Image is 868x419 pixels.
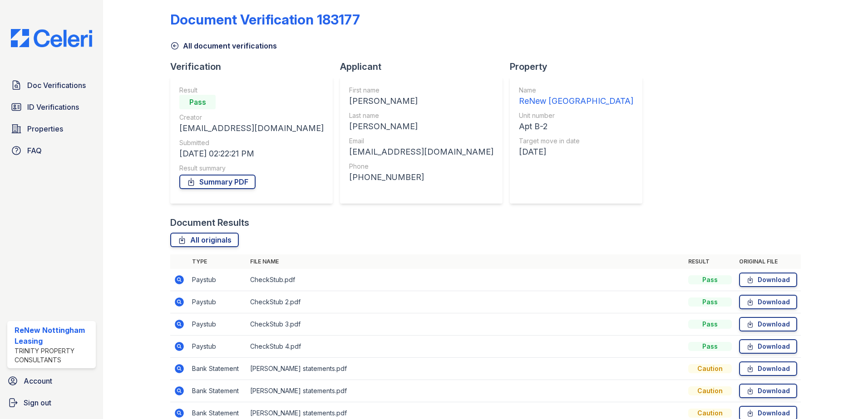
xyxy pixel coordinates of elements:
[688,364,732,373] div: Caution
[349,162,493,171] div: Phone
[179,147,324,160] div: [DATE] 02:22:21 PM
[27,102,79,112] span: ID Verifications
[739,384,797,398] a: Download
[7,120,96,138] a: Properties
[179,95,216,109] div: Pass
[519,136,633,146] div: Target move in date
[179,86,324,95] div: Result
[170,11,360,28] div: Document Verification 183177
[519,120,633,133] div: Apt B-2
[247,291,685,313] td: CheckStub 2.pdf
[510,60,650,73] div: Property
[24,375,52,386] span: Account
[188,358,247,380] td: Bank Statement
[170,60,340,73] div: Verification
[247,269,685,291] td: CheckStub.pdf
[188,269,247,291] td: Paystub
[349,111,493,120] div: Last name
[349,120,493,133] div: [PERSON_NAME]
[340,60,510,73] div: Applicant
[739,295,797,309] a: Download
[688,386,732,395] div: Caution
[739,317,797,331] a: Download
[4,372,99,390] a: Account
[7,141,96,160] a: FAQ
[179,122,324,135] div: [EMAIL_ADDRESS][DOMAIN_NAME]
[188,313,247,336] td: Paystub
[7,98,96,116] a: ID Verifications
[739,273,797,287] a: Download
[179,175,256,189] a: Summary PDF
[179,113,324,122] div: Creator
[688,297,732,307] div: Pass
[188,291,247,313] td: Paystub
[247,380,685,402] td: [PERSON_NAME] statements.pdf
[4,29,99,47] img: CE_Logo_Blue-a8612792a0a2168367f1c8372b55b34899dd931a85d93a1a3d3e32e68fde9ad4.png
[179,164,324,173] div: Result summary
[188,380,247,402] td: Bank Statement
[739,339,797,354] a: Download
[688,320,732,329] div: Pass
[27,145,42,156] span: FAQ
[170,40,277,51] a: All document verifications
[519,95,633,107] div: ReNew [GEOGRAPHIC_DATA]
[688,409,732,418] div: Caution
[349,86,493,95] div: First name
[188,336,247,358] td: Paystub
[739,361,797,376] a: Download
[519,146,633,158] div: [DATE]
[179,138,324,147] div: Submitted
[247,313,685,336] td: CheckStub 3.pdf
[349,136,493,146] div: Email
[349,95,493,107] div: [PERSON_NAME]
[519,111,633,120] div: Unit number
[349,146,493,158] div: [EMAIL_ADDRESS][DOMAIN_NAME]
[519,86,633,107] a: Name ReNew [GEOGRAPHIC_DATA]
[170,233,239,247] a: All originals
[519,86,633,95] div: Name
[247,254,685,269] th: File name
[27,123,63,134] span: Properties
[170,216,249,229] div: Document Results
[247,358,685,380] td: [PERSON_NAME] statements.pdf
[15,346,92,365] div: Trinity Property Consultants
[349,171,493,184] div: [PHONE_NUMBER]
[4,394,99,412] a: Sign out
[735,254,801,269] th: Original file
[27,80,86,91] span: Doc Verifications
[247,336,685,358] td: CheckStub 4.pdf
[685,254,735,269] th: Result
[688,342,732,351] div: Pass
[7,76,96,94] a: Doc Verifications
[188,254,247,269] th: Type
[24,397,51,408] span: Sign out
[15,325,92,346] div: ReNew Nottingham Leasing
[688,275,732,284] div: Pass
